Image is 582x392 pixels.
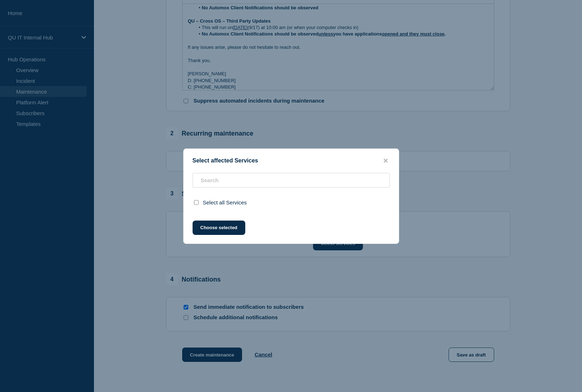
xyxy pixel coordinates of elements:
[203,199,247,206] span: Select all Services
[184,157,399,164] div: Select affected Services
[193,221,245,235] button: Choose selected
[193,173,390,188] input: Search
[382,157,390,164] button: close button
[194,200,199,205] input: select all checkbox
